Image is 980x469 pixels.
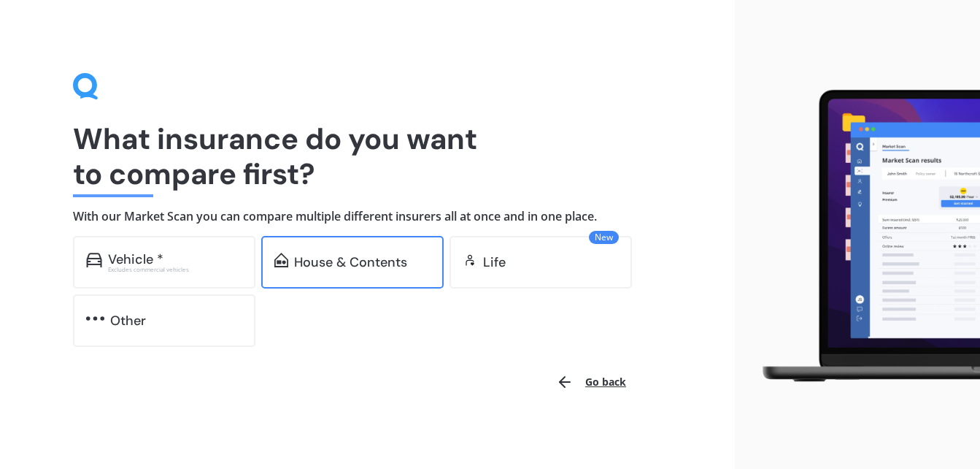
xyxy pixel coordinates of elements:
img: car.f15378c7a67c060ca3f3.svg [86,253,102,267]
img: home-and-contents.b802091223b8502ef2dd.svg [274,253,288,267]
h4: With our Market Scan you can compare multiple different insurers all at once and in one place. [73,209,662,224]
div: Life [483,255,506,270]
img: laptop.webp [746,83,980,390]
div: Excludes commercial vehicles [108,267,242,272]
div: House & Contents [294,255,407,270]
h1: What insurance do you want to compare first? [73,121,662,191]
img: life.f720d6a2d7cdcd3ad642.svg [463,253,477,267]
img: other.81dba5aafe580aa69f38.svg [86,311,104,326]
button: Go back [547,365,635,400]
div: Vehicle * [108,252,163,267]
div: Other [110,313,146,328]
span: New [589,231,619,244]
